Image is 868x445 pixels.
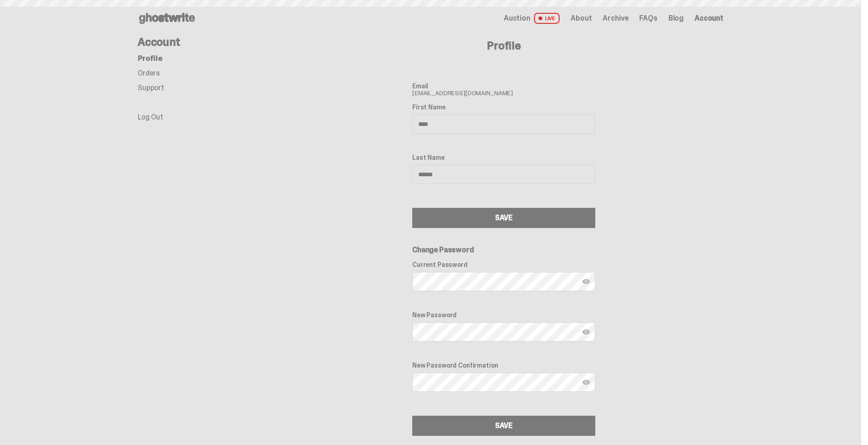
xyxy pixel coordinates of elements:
[138,37,284,48] h4: Account
[495,214,512,222] div: SAVE
[504,15,530,22] span: Auction
[412,103,595,111] label: First Name
[412,154,595,161] label: Last Name
[582,379,590,386] img: Show password
[571,15,592,22] a: About
[695,15,723,22] a: Account
[412,362,595,369] label: New Password Confirmation
[138,83,164,92] a: Support
[412,82,595,90] label: Email
[412,311,595,319] label: New Password
[412,416,595,436] button: SAVE
[582,278,590,285] img: Show password
[495,422,512,429] div: SAVE
[412,261,595,268] label: Current Password
[412,246,595,254] h6: Change Password
[138,54,162,63] a: Profile
[412,82,595,96] span: [EMAIL_ADDRESS][DOMAIN_NAME]
[504,13,560,24] a: Auction LIVE
[669,15,684,22] a: Blog
[534,13,560,24] span: LIVE
[138,68,160,78] a: Orders
[138,112,163,122] a: Log Out
[582,328,590,336] img: Show password
[603,15,628,22] a: Archive
[412,208,595,228] button: SAVE
[284,40,723,51] h4: Profile
[639,15,657,22] a: FAQs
